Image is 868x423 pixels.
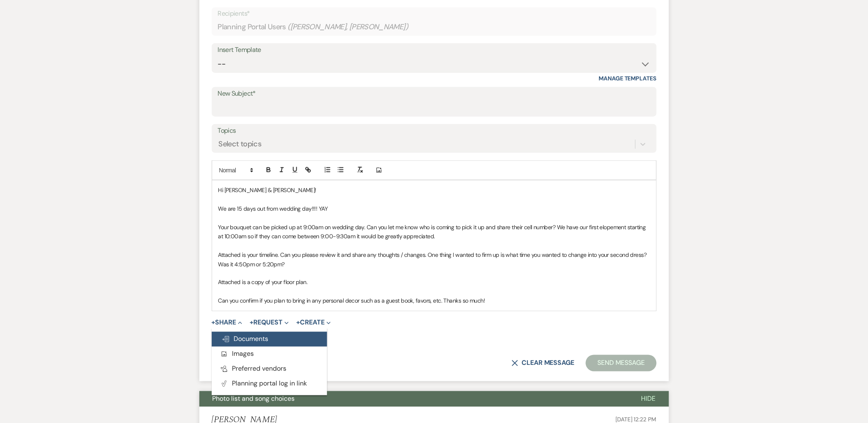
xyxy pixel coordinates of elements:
button: Photo list and song choices [199,391,628,407]
label: New Subject* [218,88,650,100]
button: Hide [628,391,669,407]
span: Photo list and song choices [213,395,295,403]
div: Insert Template [218,44,650,56]
div: Planning Portal Users [218,19,650,35]
button: Documents [212,332,327,347]
span: + [296,320,300,326]
button: Clear message [512,360,574,367]
span: ( [PERSON_NAME], [PERSON_NAME] ) [288,21,409,33]
p: Can you confirm if you plan to bring in any personal decor such as a guest book, favors, etc. Tha... [218,296,650,305]
span: + [212,320,215,326]
button: Images [212,347,327,362]
span: Documents [222,335,269,343]
p: Your bouquet can be picked up at 9:00am on wedding day. Can you let me know who is coming to pick... [218,223,650,241]
span: Images [220,350,254,358]
div: Select topics [219,139,262,150]
p: Hi [PERSON_NAME] & [PERSON_NAME]! [218,186,650,195]
span: + [250,320,253,326]
button: Request [250,320,289,326]
button: Preferred vendors [212,362,327,376]
p: Attached is your timeline. Can you please review it and share any thoughts / changes. One thing I... [218,250,650,269]
button: Planning portal log in link [212,376,327,391]
p: Attached is a copy of your floor plan. [218,278,650,287]
p: We are 15 days out from wedding day!!!! YAY [218,204,650,213]
button: Send Message [586,355,656,371]
p: Recipients* [218,8,650,19]
span: Hide [641,395,656,403]
button: Create [296,320,330,326]
a: Manage Templates [599,75,657,82]
label: Topics [218,125,650,137]
button: Share [212,320,243,326]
